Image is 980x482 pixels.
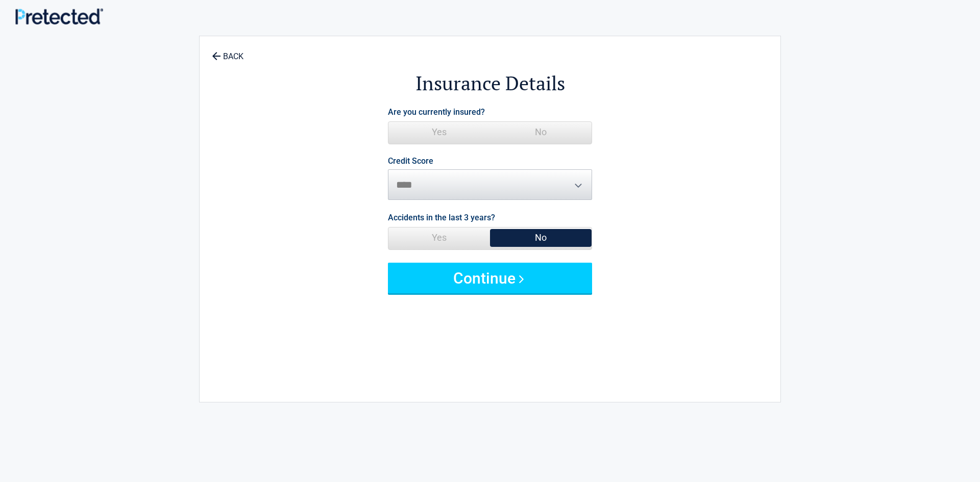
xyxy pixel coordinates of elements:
a: BACK [210,43,246,61]
button: Continue [388,263,592,293]
label: Credit Score [388,157,433,165]
span: No [490,227,592,248]
h2: Insurance Details [256,70,724,96]
img: Main Logo [15,8,103,24]
span: Yes [388,122,490,142]
span: No [490,122,592,142]
span: Yes [388,227,490,248]
label: Are you currently insured? [388,105,485,119]
label: Accidents in the last 3 years? [388,211,495,224]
